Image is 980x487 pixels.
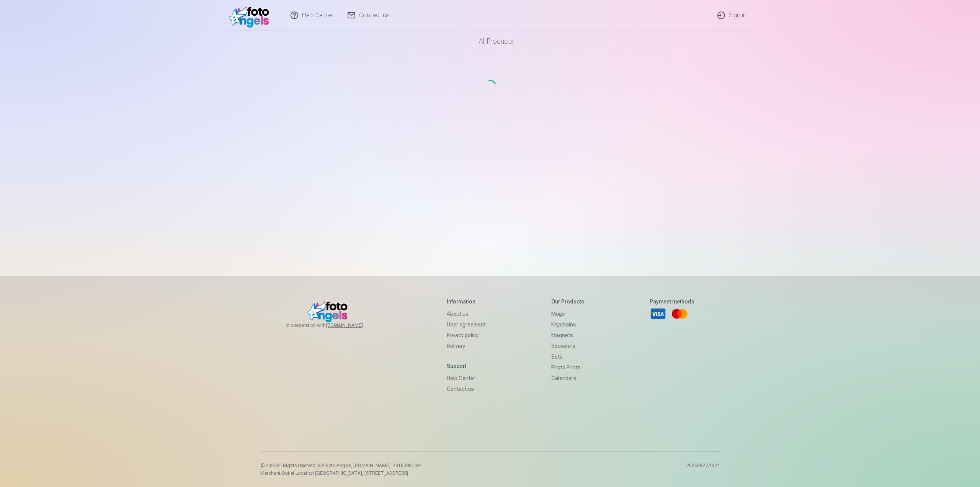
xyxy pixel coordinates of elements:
[260,462,422,469] p: © 2025 All Rights reserved. ,
[286,322,381,328] span: In cooperation with
[650,305,666,322] a: Visa
[686,462,720,476] p: 20250827.1024
[671,305,688,322] a: Mastercard
[650,298,694,305] h5: Payment methods
[551,341,584,351] a: Souvenirs
[318,463,422,468] span: SIA Foto Angels, [DOMAIN_NAME]. 40103901591
[551,373,584,384] a: Calendars
[260,470,422,476] p: Merchant Outlet Location [GEOGRAPHIC_DATA], [STREET_ADDRESS]
[551,308,584,319] a: Mugs
[457,31,523,52] a: All products
[551,362,584,373] a: Photo prints
[447,373,486,384] a: Help Center
[447,362,486,370] h5: Support
[229,3,273,28] img: /v1
[447,384,486,394] a: Contact us
[551,351,584,362] a: Sets
[447,330,486,341] a: Privacy policy
[447,319,486,330] a: User agreement
[551,298,584,305] h5: Our products
[447,341,486,351] a: Delivery
[551,330,584,341] a: Magnets
[551,319,584,330] a: Keychains
[326,322,381,328] a: [DOMAIN_NAME]
[447,308,486,319] a: About us
[447,298,486,305] h5: Information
